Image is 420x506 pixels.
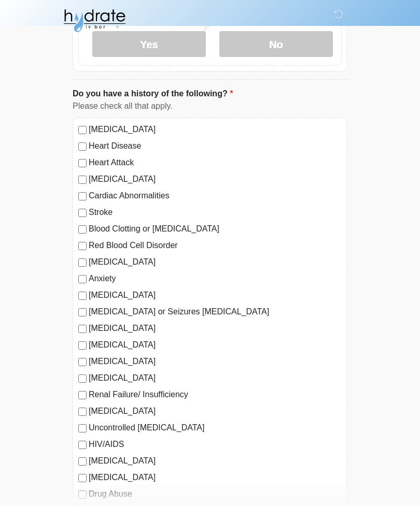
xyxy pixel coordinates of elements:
[78,143,87,151] input: Heart Disease
[89,240,342,252] label: Red Blood Cell Disorder
[78,160,87,168] input: Heart Attack
[89,306,342,319] label: [MEDICAL_DATA] or Seizures [MEDICAL_DATA]
[73,88,233,100] label: Do you have a history of the following?
[89,455,342,468] label: [MEDICAL_DATA]
[219,32,333,57] label: No
[89,488,342,501] label: Drug Abuse
[78,425,87,433] input: Uncontrolled [MEDICAL_DATA]
[89,323,342,335] label: [MEDICAL_DATA]
[78,242,87,251] input: Red Blood Cell Disorder
[89,273,342,285] label: Anxiety
[89,207,342,219] label: Stroke
[89,190,342,203] label: Cardiac Abnormalities
[89,356,342,368] label: [MEDICAL_DATA]
[89,406,342,418] label: [MEDICAL_DATA]
[78,292,87,300] input: [MEDICAL_DATA]
[73,100,347,113] div: Please check all that apply.
[78,375,87,383] input: [MEDICAL_DATA]
[78,259,87,267] input: [MEDICAL_DATA]
[89,140,342,153] label: Heart Disease
[89,174,342,186] label: [MEDICAL_DATA]
[78,458,87,466] input: [MEDICAL_DATA]
[78,342,87,350] input: [MEDICAL_DATA]
[78,358,87,367] input: [MEDICAL_DATA]
[89,472,342,484] label: [MEDICAL_DATA]
[78,491,87,499] input: Drug Abuse
[89,389,342,401] label: Renal Failure/ Insufficiency
[89,124,342,136] label: [MEDICAL_DATA]
[89,372,342,385] label: [MEDICAL_DATA]
[78,309,87,317] input: [MEDICAL_DATA] or Seizures [MEDICAL_DATA]
[78,408,87,416] input: [MEDICAL_DATA]
[78,441,87,450] input: HIV/AIDS
[78,325,87,334] input: [MEDICAL_DATA]
[78,276,87,284] input: Anxiety
[78,226,87,234] input: Blood Clotting or [MEDICAL_DATA]
[89,439,342,451] label: HIV/AIDS
[92,32,206,57] label: Yes
[89,223,342,236] label: Blood Clotting or [MEDICAL_DATA]
[89,290,342,302] label: [MEDICAL_DATA]
[78,392,87,400] input: Renal Failure/ Insufficiency
[89,157,342,169] label: Heart Attack
[78,126,87,135] input: [MEDICAL_DATA]
[78,474,87,483] input: [MEDICAL_DATA]
[78,209,87,218] input: Stroke
[89,422,342,435] label: Uncontrolled [MEDICAL_DATA]
[78,193,87,201] input: Cardiac Abnormalities
[89,256,342,269] label: [MEDICAL_DATA]
[62,8,127,34] img: Hydrate IV Bar - Fort Collins Logo
[89,339,342,352] label: [MEDICAL_DATA]
[78,176,87,184] input: [MEDICAL_DATA]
